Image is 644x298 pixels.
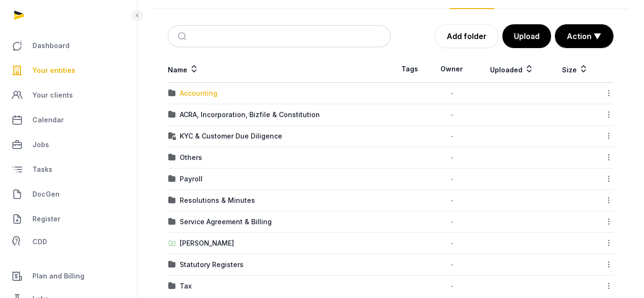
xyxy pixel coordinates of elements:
[32,164,52,175] span: Tasks
[8,34,129,57] a: Dashboard
[168,111,176,119] img: folder.svg
[32,65,75,76] span: Your entities
[180,260,244,269] div: Statutory Registers
[8,232,129,251] a: CDD
[168,132,176,140] img: folder-locked-icon.svg
[435,24,499,48] a: Add folder
[429,211,474,233] td: -
[555,25,613,48] button: Action ▼
[32,236,47,248] span: CDD
[172,26,194,47] button: Submit
[429,254,474,276] td: -
[550,56,601,83] th: Size
[8,59,129,82] a: Your entities
[180,153,202,162] div: Others
[168,239,176,247] img: folder-upload.svg
[8,208,129,230] a: Register
[429,56,474,83] th: Owner
[429,126,474,147] td: -
[180,238,234,248] div: [PERSON_NAME]
[502,24,551,48] button: Upload
[168,197,176,204] img: folder.svg
[429,147,474,169] td: -
[429,233,474,254] td: -
[32,139,49,150] span: Jobs
[8,158,129,181] a: Tasks
[168,56,391,83] th: Name
[168,261,176,268] img: folder.svg
[429,276,474,297] td: -
[8,84,129,107] a: Your clients
[168,282,176,290] img: folder.svg
[180,110,320,119] div: ACRA, Incorporation, Bizfile & Constitution
[168,218,176,226] img: folder.svg
[391,56,429,83] th: Tags
[32,213,61,225] span: Register
[180,131,282,141] div: KYC & Customer Due Diligence
[8,133,129,156] a: Jobs
[180,174,203,184] div: Payroll
[32,40,70,51] span: Dashboard
[429,169,474,190] td: -
[180,217,272,227] div: Service Agreement & Billing
[32,89,73,101] span: Your clients
[180,89,217,98] div: Accounting
[32,189,60,200] span: DocGen
[32,114,64,126] span: Calendar
[168,89,176,97] img: folder.svg
[475,56,550,83] th: Uploaded
[8,183,129,206] a: DocGen
[429,190,474,211] td: -
[32,270,84,282] span: Plan and Billing
[8,109,129,131] a: Calendar
[180,281,192,291] div: Tax
[180,196,255,205] div: Resolutions & Minutes
[429,104,474,126] td: -
[168,175,176,183] img: folder.svg
[429,83,474,104] td: -
[168,154,176,161] img: folder.svg
[8,265,129,288] a: Plan and Billing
